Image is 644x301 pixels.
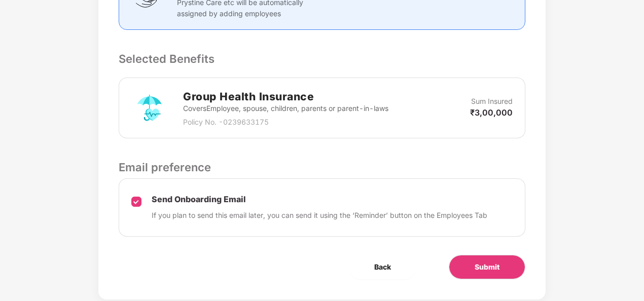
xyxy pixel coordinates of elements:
p: Email preference [119,159,525,176]
h2: Group Health Insurance [183,88,388,105]
p: If you plan to send this email later, you can send it using the ‘Reminder’ button on the Employee... [152,210,487,221]
span: Submit [475,261,499,273]
button: Back [349,255,416,279]
p: Sum Insured [471,96,513,107]
img: svg+xml;base64,PHN2ZyB4bWxucz0iaHR0cDovL3d3dy53My5vcmcvMjAwMC9zdmciIHdpZHRoPSI3MiIgaGVpZ2h0PSI3Mi... [131,90,168,126]
p: Policy No. - 0239633175 [183,117,388,128]
p: Selected Benefits [119,50,525,67]
button: Submit [449,255,525,279]
span: Back [374,261,391,273]
p: Covers Employee, spouse, children, parents or parent-in-laws [183,103,388,114]
p: Send Onboarding Email [152,194,487,205]
p: ₹3,00,000 [470,107,513,118]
